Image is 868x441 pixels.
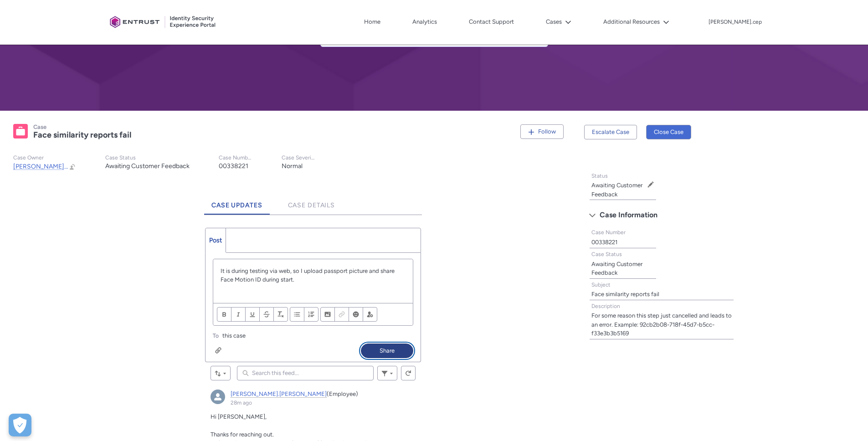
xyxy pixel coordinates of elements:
[69,163,76,170] button: Change Owner
[205,228,226,252] a: Post
[211,431,274,438] span: Thanks for reaching out.
[204,190,270,215] a: Case Updates
[708,17,762,26] button: User Profile alex.cep
[231,400,252,406] a: 28m ago
[209,236,222,244] span: Post
[222,331,246,340] span: this case
[231,307,246,322] button: Italic
[288,201,335,209] span: Case Details
[211,413,267,420] span: Hi [PERSON_NAME],
[9,414,31,436] div: Cookie Preferences
[282,154,315,161] p: Case Severity
[591,261,642,277] lightning-formatted-text: Awaiting Customer Feedback
[237,366,374,380] input: Search this feed...
[211,201,262,209] span: Case Updates
[591,291,659,297] lightning-formatted-text: Face similarity reports fail
[290,307,304,322] button: Bulleted List
[538,128,556,135] span: Follow
[231,390,327,398] a: [PERSON_NAME].[PERSON_NAME]
[709,19,762,26] p: [PERSON_NAME].cep
[544,15,574,29] button: Cases
[410,15,439,29] a: Analytics, opens in new tab
[211,390,225,404] div: himanshu.rawat
[591,282,611,288] span: Subject
[105,162,190,170] lightning-formatted-text: Awaiting Customer Feedback
[467,15,516,29] a: Contact Support
[591,182,642,198] lightning-formatted-text: Awaiting Customer Feedback
[362,15,383,29] a: Home
[105,154,190,161] p: Case Status
[221,267,406,284] p: It is during testing via web, so I upload passport picture and share Face Motion ID during start.
[259,307,274,322] button: Strikethrough
[290,307,318,322] ul: Align text
[9,414,31,436] button: Open Preferences
[13,154,76,161] p: Case Owner
[591,312,732,337] lightning-formatted-text: For some reason this step just cancelled and leads to an error. Example: 92cb2b08-718f-45d7-b5cc-...
[647,181,654,188] button: Edit Status
[600,208,657,222] span: Case Information
[401,366,416,380] button: Refresh this feed
[33,123,46,130] records-entity-label: Case
[281,190,343,215] a: Case Details
[282,162,303,170] lightning-formatted-text: Normal
[646,125,691,139] button: Close Case
[33,130,131,140] lightning-formatted-text: Face similarity reports fail
[601,15,672,29] button: Additional Resources
[591,303,620,309] span: Description
[245,307,260,322] button: Underline
[349,307,363,322] button: Insert Emoji
[591,229,626,236] span: Case Number
[320,307,377,322] ul: Insert content
[273,307,288,322] button: Remove Formatting
[591,251,622,257] span: Case Status
[361,344,413,358] button: Share
[591,239,617,246] lightning-formatted-text: 00338221
[304,307,318,322] button: Numbered List
[217,307,288,322] ul: Format text
[520,124,564,139] button: Follow
[205,228,421,363] div: Chatter Publisher
[219,162,248,170] lightning-formatted-text: 00338221
[584,125,637,139] button: Escalate Case
[219,154,252,161] p: Case Number
[585,208,739,222] button: Case Information
[217,307,231,322] button: Bold
[327,390,358,397] span: (Employee)
[363,307,377,322] button: @Mention people and groups
[13,163,117,170] span: [PERSON_NAME].[PERSON_NAME]
[334,307,349,322] button: Link
[320,307,335,322] button: Image
[591,173,608,179] span: Status
[211,390,225,404] img: External User - himanshu.rawat (null)
[213,333,219,339] span: To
